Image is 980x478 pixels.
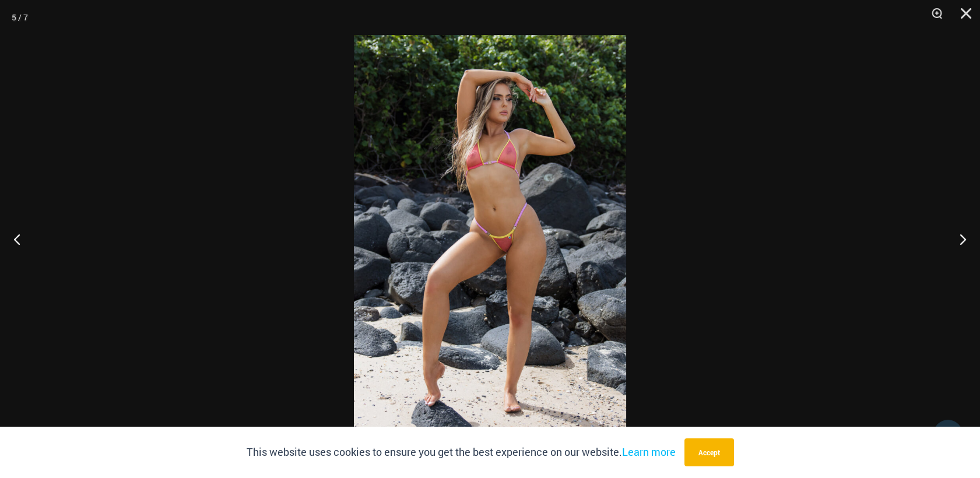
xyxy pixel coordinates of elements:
[12,9,28,26] div: 5 / 7
[247,444,676,461] p: This website uses cookies to ensure you get the best experience on our website.
[354,35,626,443] img: Maya Sunkist Coral 309 Top 469 Bottom 01
[622,445,676,459] a: Learn more
[684,438,734,466] button: Accept
[936,210,980,268] button: Next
